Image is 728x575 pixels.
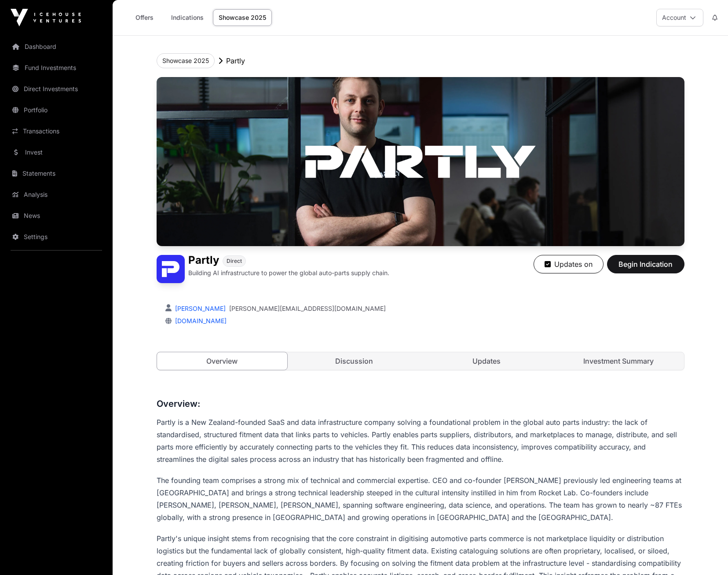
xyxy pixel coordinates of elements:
img: Icehouse Ventures Logo [11,9,81,26]
a: Showcase 2025 [213,9,272,26]
a: News [7,206,106,225]
a: [PERSON_NAME] [173,305,226,312]
a: Analysis [7,185,106,204]
a: Begin Indication [607,264,684,273]
a: Dashboard [7,37,106,56]
h3: Overview: [157,397,684,411]
a: Updates [421,352,552,370]
a: Invest [7,143,106,162]
a: Direct Investments [7,79,106,99]
nav: Tabs [157,352,684,370]
a: [DOMAIN_NAME] [172,317,227,324]
button: Updates on [534,255,604,273]
iframe: Chat Widget [684,533,728,575]
span: Direct [227,258,242,265]
span: Begin Indication [618,259,673,269]
p: Building AI infrastructure to power the global auto-parts supply chain. [188,269,389,277]
button: Account [656,9,703,26]
p: The founding team comprises a strong mix of technical and commercial expertise. CEO and co-founde... [157,474,684,523]
a: [PERSON_NAME][EMAIL_ADDRESS][DOMAIN_NAME] [229,304,386,313]
a: Portfolio [7,100,106,120]
a: Indications [165,9,209,26]
a: Transactions [7,122,106,141]
button: Begin Indication [607,255,684,273]
img: Partly [157,255,185,283]
p: Partly is a New Zealand-founded SaaS and data infrastructure company solving a foundational probl... [157,416,684,465]
a: Discussion [289,352,420,370]
a: Investment Summary [553,352,684,370]
a: Fund Investments [7,58,106,77]
a: Offers [127,9,162,26]
a: Settings [7,227,106,247]
button: Showcase 2025 [157,53,215,68]
h1: Partly [188,255,219,267]
a: Overview [157,352,288,370]
a: Statements [7,164,106,183]
img: Partly [157,77,684,246]
p: Partly [226,55,245,66]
